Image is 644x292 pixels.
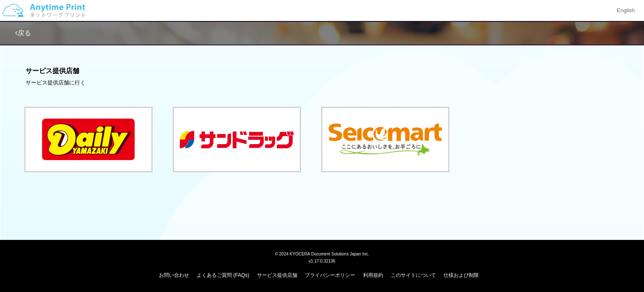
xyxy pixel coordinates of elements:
div: サービス提供店舗に行く [26,79,618,87]
h3: サービス提供店舗 [26,67,618,75]
a: お問い合わせ [159,272,189,278]
span: © 2024 KYOCERA Document Solutions Japan Inc. [275,251,369,256]
a: 戻る [15,29,31,37]
a: 利用規約 [363,272,383,278]
a: プライバシーポリシー [305,272,355,278]
a: サービス提供店舗 [257,272,297,278]
span: v1.17.0.32136 [309,258,335,263]
a: よくあるご質問 (FAQs) [197,272,249,278]
a: このサイトについて [391,272,436,278]
a: 仕様および制限 [444,272,479,278]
